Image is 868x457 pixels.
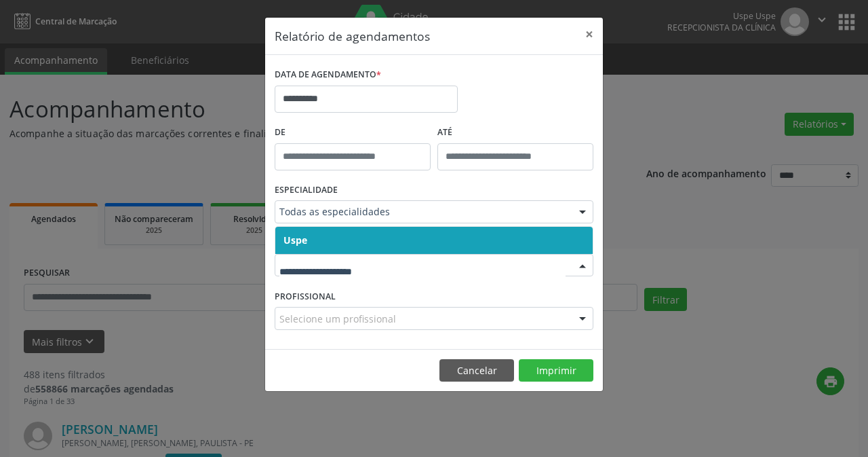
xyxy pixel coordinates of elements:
[275,286,336,307] label: PROFISSIONAL
[279,205,566,219] span: Todas as especialidades
[275,27,430,45] h5: Relatório de agendamentos
[275,180,338,201] label: ESPECIALIDADE
[437,122,593,143] label: ATÉ
[275,122,431,143] label: De
[283,234,307,246] span: Uspe
[439,359,514,382] button: Cancelar
[279,312,396,326] span: Selecione um profissional
[519,359,593,382] button: Imprimir
[576,18,603,51] button: Close
[275,65,381,86] label: DATA DE AGENDAMENTO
